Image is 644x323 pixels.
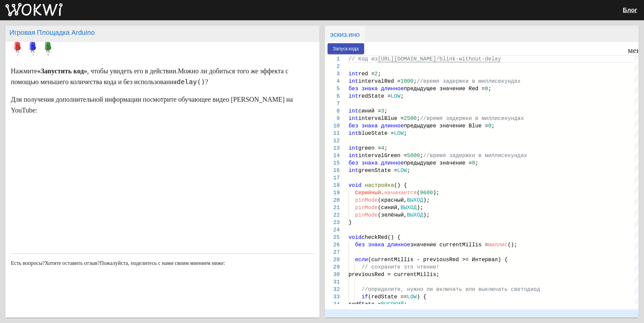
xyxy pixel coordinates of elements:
div: 3 [325,70,340,78]
ya-tr-span: начинается [384,190,416,196]
div: 22 [325,212,340,219]
ya-tr-span: ; [488,86,491,92]
ya-tr-span: LOW [390,93,400,99]
ya-tr-span: green = [358,145,381,151]
div: 31 [325,278,340,286]
ya-tr-span: LOW [407,294,416,300]
ya-tr-span: int [349,71,358,77]
ya-tr-span: intervalRed = [358,78,400,84]
ya-tr-span: // Код из [349,56,378,62]
div: 13 [325,145,340,152]
ya-tr-span: int [349,108,358,114]
ya-tr-span: ; [407,168,410,174]
ya-tr-span: ; [416,116,420,122]
ya-tr-span: 0 [485,86,488,92]
ya-tr-span: int [349,145,358,151]
ya-tr-span: длинное [387,242,410,248]
ya-tr-span: без знака [349,86,378,92]
ya-tr-span: «Запустить код» [37,67,87,75]
div: 25 [325,234,340,241]
ya-tr-span: if [361,294,368,300]
ya-tr-span: без знака [355,242,384,248]
ya-tr-span: int [349,116,358,122]
div: 8 [325,107,340,115]
div: 16 [325,167,340,174]
ya-tr-span: ; [400,93,404,99]
ya-tr-span: 2 [374,71,378,77]
ya-tr-span: //время задержки в миллисекундах [420,116,524,122]
ya-tr-span: ); [433,190,439,196]
ya-tr-span: int [349,168,358,174]
ya-tr-span: ВЫХОД [407,212,423,218]
div: 30 [325,271,340,278]
ya-tr-span: redState = [358,93,390,99]
div: 23 [325,219,340,226]
ya-tr-span: 3 [381,108,384,114]
div: 12 [325,137,340,145]
ya-tr-span: //время задержки в миллисекундах [423,153,527,159]
ya-tr-span: greenState = [358,168,397,174]
div: 11 [325,130,340,137]
div: 7 [325,100,340,107]
code: delay() [176,78,205,86]
ya-tr-span: checkRed() { [361,234,400,241]
ya-tr-span: (синий, [378,205,400,211]
ya-tr-span: Есть вопросы? [11,260,45,266]
span: } [349,220,352,226]
ya-tr-span: без знака [349,123,378,129]
ya-tr-span: void [349,234,361,241]
ya-tr-span: Хотите оставить отзыв? [45,260,100,266]
ya-tr-span: ВЫХОД [400,205,416,211]
ya-tr-span: red = [358,71,374,77]
ya-tr-span: 9600 [420,190,433,196]
ya-tr-span: , чтобы увидеть его в действии. [87,67,178,75]
div: 1 [325,55,340,63]
div: 4 [325,78,340,85]
ya-tr-span: 0 [488,123,491,129]
ya-tr-span: (currentMillis - previousRed >= Интервал) { [368,257,507,263]
ya-tr-span: ВЫХОД [407,197,423,203]
div: 27 [325,249,340,256]
img: Вокви [5,3,63,17]
div: 32 [325,286,340,293]
div: 14 [325,152,340,159]
ya-tr-span: предыдущее значение = [404,160,472,166]
ya-tr-span: ; [475,160,478,166]
a: Блог [623,6,637,14]
ya-tr-span: длинное [381,123,404,129]
ya-tr-span: ; [378,71,381,77]
ya-tr-span: 0 [472,160,475,166]
ya-tr-span: 2500 [404,116,416,122]
ya-tr-span: () { [394,182,407,189]
ya-tr-span: если [355,257,368,263]
div: 34 [325,301,340,308]
ya-tr-span: ; [420,153,423,159]
ya-tr-span: /blink-without-delay [436,56,501,62]
ya-tr-span: intervalGreen = [358,153,407,159]
ya-tr-span: Нажмите [11,67,37,75]
ya-tr-span: 5000 [407,153,420,159]
ya-tr-span: Запуск кода [333,46,359,52]
ya-tr-span: //определите, нужно ли включать или выключать светодиод [361,287,540,293]
ya-tr-span: intervalBlue = [358,116,403,122]
ya-tr-span: LOW [397,168,407,174]
ya-tr-span: 1000 [400,78,413,84]
div: 29 [325,264,340,271]
ya-tr-span: int [349,78,358,84]
ya-tr-span: ; [404,130,407,136]
ya-tr-span: ; [404,301,407,307]
div: 19 [325,189,340,197]
ya-tr-span: Игровая Площадка Arduino [9,28,95,36]
div: 10 [325,122,340,130]
div: 20 [325,197,340,204]
div: 28 [325,256,340,264]
ya-tr-span: без знака [349,160,378,166]
ya-tr-span: // сохраните это чтение! [361,264,439,270]
ya-tr-span: Пожалуйста, поделитесь с нами своим мнением ниже: [100,260,225,266]
ya-tr-span: previousRed = currentMillis; [349,272,439,278]
ya-tr-span: длинное [381,86,404,92]
ya-tr-span: pinMode [355,212,378,218]
ya-tr-span: int [349,130,358,136]
ya-tr-span: ВЫСОКИЙ [381,301,404,307]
